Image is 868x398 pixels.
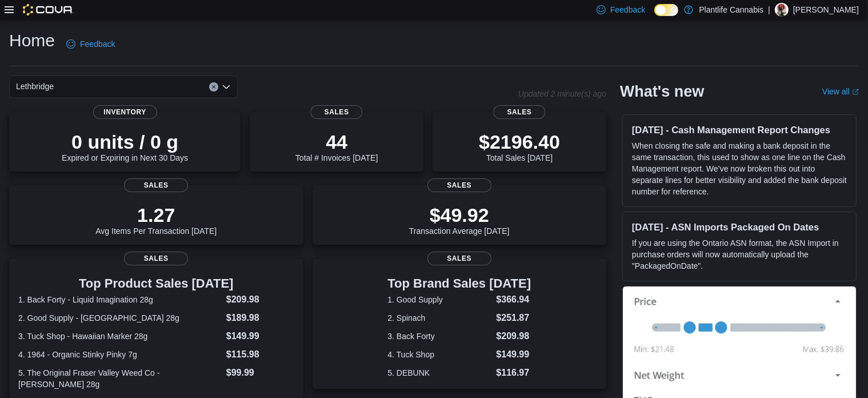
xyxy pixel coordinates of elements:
span: Sales [124,178,188,192]
div: Total # Invoices [DATE] [295,130,378,162]
h3: Top Product Sales [DATE] [18,277,294,290]
dt: 5. The Original Fraser Valley Weed Co - [PERSON_NAME] 28g [18,367,222,390]
dd: $189.98 [226,311,294,325]
dd: $209.98 [496,329,531,343]
p: | [768,3,770,17]
span: Inventory [93,105,157,119]
dt: 1. Back Forty - Liquid Imagination 28g [18,294,222,305]
h3: [DATE] - ASN Imports Packaged On Dates [632,221,847,233]
dt: 1. Good Supply [387,294,491,305]
h1: Home [9,29,55,52]
span: Sales [493,105,545,119]
span: Lethbridge [16,79,54,93]
a: Feedback [62,33,119,55]
dd: $99.99 [226,366,294,380]
dt: 2. Good Supply - [GEOGRAPHIC_DATA] 28g [18,312,222,324]
dt: 3. Tuck Shop - Hawaiian Marker 28g [18,331,222,342]
dd: $366.94 [496,293,531,307]
span: Dark Mode [654,16,655,17]
dd: $115.98 [226,348,294,361]
img: Cova [23,4,74,15]
div: Total Sales [DATE] [479,130,560,162]
span: Sales [311,105,363,119]
input: Dark Mode [654,4,678,16]
dt: 4. Tuck Shop [387,349,491,360]
button: Open list of options [222,82,231,91]
p: $2196.40 [479,130,560,153]
p: $49.92 [409,204,510,226]
svg: External link [852,89,859,95]
div: Avg Items Per Transaction [DATE] [95,204,217,236]
a: View allExternal link [822,87,859,96]
dt: 2. Spinach [387,312,491,324]
p: [PERSON_NAME] [793,3,859,17]
span: Feedback [80,38,115,50]
h3: [DATE] - Cash Management Report Changes [632,124,847,136]
p: 44 [295,130,378,153]
h2: What's new [620,82,704,101]
p: 0 units / 0 g [62,130,188,153]
div: Sam Kovacs [775,3,789,17]
div: Transaction Average [DATE] [409,204,510,236]
span: Sales [427,178,491,192]
h3: Top Brand Sales [DATE] [387,277,531,290]
span: Sales [427,252,491,265]
dd: $149.99 [226,329,294,343]
div: Expired or Expiring in Next 30 Days [62,130,188,162]
p: 1.27 [95,204,217,226]
p: Updated 2 minute(s) ago [518,89,606,98]
dt: 5. DEBUNK [387,367,491,379]
p: When closing the safe and making a bank deposit in the same transaction, this used to show as one... [632,140,847,197]
dt: 3. Back Forty [387,331,491,342]
p: If you are using the Ontario ASN format, the ASN Import in purchase orders will now automatically... [632,237,847,272]
button: Clear input [209,82,218,91]
dd: $116.97 [496,366,531,380]
dd: $251.87 [496,311,531,325]
p: Plantlife Cannabis [699,3,763,17]
dd: $209.98 [226,293,294,307]
dd: $149.99 [496,348,531,361]
span: Feedback [610,4,645,15]
dt: 4. 1964 - Organic Stinky Pinky 7g [18,349,222,360]
span: Sales [124,252,188,265]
